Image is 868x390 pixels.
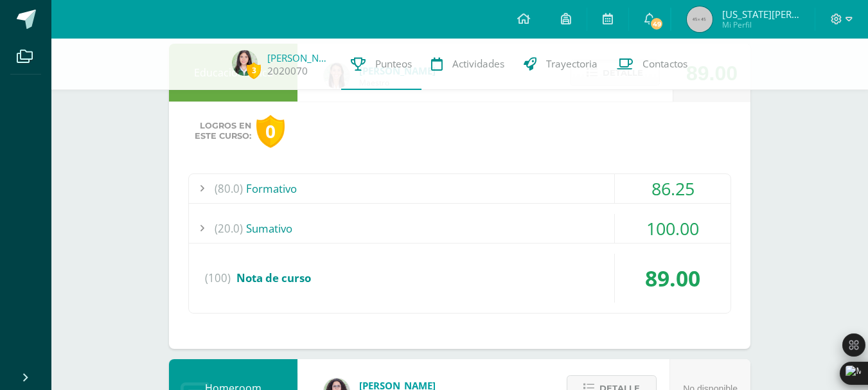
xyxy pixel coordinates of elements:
[341,39,421,90] a: Punteos
[546,57,598,71] span: Trayectoria
[452,57,504,71] span: Actividades
[215,174,243,203] span: (80.0)
[615,174,731,203] div: 86.25
[189,174,731,203] div: Formativo
[722,19,799,30] span: Mi Perfil
[232,50,258,76] img: ee0c6a826cc61cb4338c68ca2b639c54.png
[247,62,261,78] span: 3
[514,39,607,90] a: Trayectoria
[236,270,311,285] span: Nota de curso
[687,6,713,32] img: 45x45
[615,214,731,243] div: 100.00
[267,64,308,78] a: 2020070
[189,214,731,243] div: Sumativo
[722,8,799,21] span: [US_STATE][PERSON_NAME]
[205,254,231,303] span: (100)
[650,17,664,31] span: 49
[195,121,251,141] span: Logros en este curso:
[215,214,243,243] span: (20.0)
[421,39,514,90] a: Actividades
[642,57,687,71] span: Contactos
[267,51,332,64] a: [PERSON_NAME]
[615,254,731,303] div: 89.00
[256,115,285,148] div: 0
[375,57,412,71] span: Punteos
[607,39,697,90] a: Contactos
